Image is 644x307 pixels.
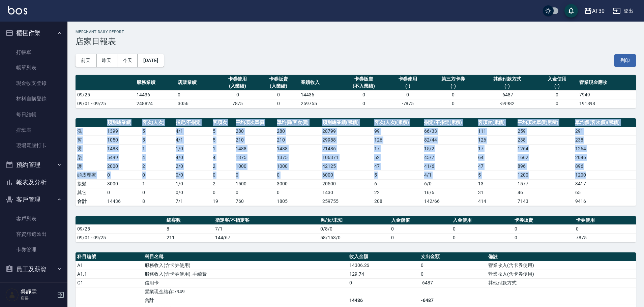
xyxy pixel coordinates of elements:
[141,127,174,135] td: 5
[76,261,143,270] td: A1
[373,197,422,206] td: 208
[581,4,607,18] button: AT30
[513,224,575,233] td: 0
[340,90,387,99] td: 0
[76,270,143,278] td: A1.1
[96,54,117,67] button: 昨天
[275,171,321,179] td: 0
[348,296,419,305] td: 14436
[422,179,476,188] td: 6 / 0
[117,54,138,67] button: 今天
[373,171,422,179] td: 5
[428,90,478,99] td: 0
[3,174,65,191] button: 報表及分析
[165,224,213,233] td: 8
[141,153,174,162] td: 4
[143,252,347,261] th: 科目名稱
[76,99,135,108] td: 09/01 - 09/25
[275,179,321,188] td: 3000
[422,162,476,171] td: 41 / 6
[234,127,275,135] td: 280
[340,99,387,108] td: 0
[143,278,347,287] td: 信用卡
[342,83,386,90] div: (不入業績)
[389,216,451,225] th: 入金儲值
[574,216,636,225] th: 卡券使用
[138,54,164,67] button: [DATE]
[275,144,321,153] td: 1488
[3,75,65,91] a: 現金收支登錄
[275,118,321,127] th: 單均價(客次價)
[106,188,141,197] td: 0
[476,188,516,197] td: 31
[213,233,319,242] td: 144/67
[574,118,636,127] th: 單均價(客次價)(累積)
[141,197,174,206] td: 8
[174,118,211,127] th: 指定/不指定
[76,127,106,135] td: 洗
[389,224,451,233] td: 0
[516,135,574,144] td: 238
[76,233,165,242] td: 09/01 - 09/25
[516,162,574,171] td: 896
[574,153,636,162] td: 2046
[234,171,275,179] td: 0
[213,224,319,233] td: 7/1
[478,99,536,108] td: -59982
[106,162,141,171] td: 2000
[211,188,234,197] td: 0
[174,197,211,206] td: 7/1
[219,83,257,90] div: (入業績)
[574,188,636,197] td: 65
[487,252,636,261] th: 備註
[3,44,65,60] a: 打帳單
[321,188,372,197] td: 1430
[211,135,234,144] td: 5
[143,296,347,305] td: 合計
[538,75,576,83] div: 入金使用
[21,288,55,295] h5: 吳靜霖
[76,90,135,99] td: 09/25
[217,90,258,99] td: 0
[106,153,141,162] td: 5499
[373,162,422,171] td: 47
[213,216,319,225] th: 指定客/不指定客
[176,75,217,91] th: 店販業績
[141,179,174,188] td: 1
[321,162,372,171] td: 42125
[419,252,487,261] th: 支出金額
[260,83,297,90] div: (入業績)
[141,188,174,197] td: 0
[174,153,211,162] td: 4 / 0
[516,179,574,188] td: 1577
[106,171,141,179] td: 0
[3,91,65,106] a: 材料自購登錄
[476,171,516,179] td: 5
[258,99,299,108] td: 0
[165,216,213,225] th: 總客數
[211,118,234,127] th: 客項次
[476,162,516,171] td: 47
[516,188,574,197] td: 46
[487,278,636,287] td: 其他付款方式
[176,99,217,108] td: 3056
[3,24,65,42] button: 櫃檯作業
[389,83,427,90] div: (-)
[516,171,574,179] td: 1200
[348,278,419,287] td: 0
[422,127,476,135] td: 66 / 33
[480,83,535,90] div: (-)
[3,191,65,208] button: 客戶管理
[574,233,636,242] td: 7875
[76,118,636,206] table: a dense table
[348,252,419,261] th: 收入金額
[3,278,65,295] button: 商品管理
[480,75,535,83] div: 其他付款方式
[3,211,65,226] a: 客戶列表
[106,144,141,153] td: 1488
[373,153,422,162] td: 52
[422,144,476,153] td: 15 / 2
[430,83,476,90] div: (-)
[211,197,234,206] td: 19
[106,197,141,206] td: 14436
